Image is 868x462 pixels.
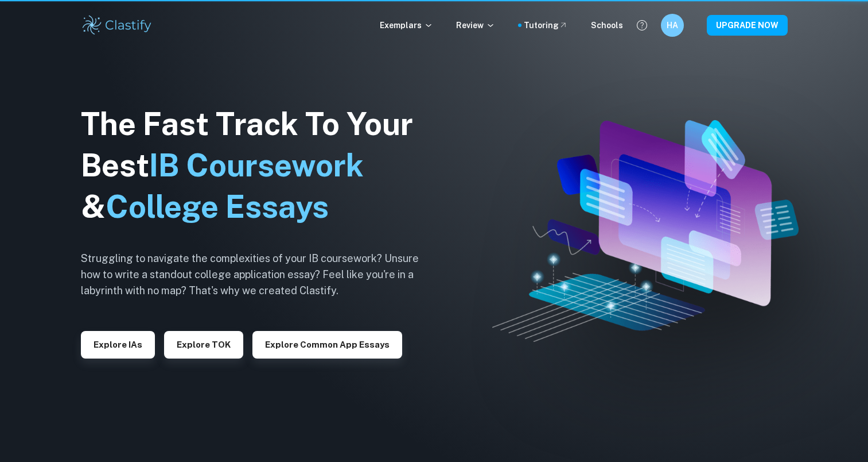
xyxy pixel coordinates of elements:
[252,331,402,359] button: Explore Common App essays
[81,331,155,359] button: Explore IAs
[456,19,495,32] p: Review
[81,338,155,349] a: Explore IAs
[632,16,652,35] button: Help and Feedback
[380,19,433,32] p: Exemplars
[106,188,329,225] span: College Essays
[81,251,437,299] h6: Struggling to navigate the complexities of your IB coursework? Unsure how to write a standout col...
[707,15,788,36] button: UPGRADE NOW
[661,14,684,37] button: HA
[492,120,799,342] img: Clastify hero
[81,14,154,37] img: Clastify logo
[149,147,364,183] span: IB Coursework
[665,19,679,32] h6: HA
[252,338,402,349] a: Explore Common App essays
[524,19,568,32] a: Tutoring
[164,331,243,359] button: Explore TOK
[591,19,623,32] a: Schools
[164,338,243,349] a: Explore TOK
[81,103,437,228] h1: The Fast Track To Your Best &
